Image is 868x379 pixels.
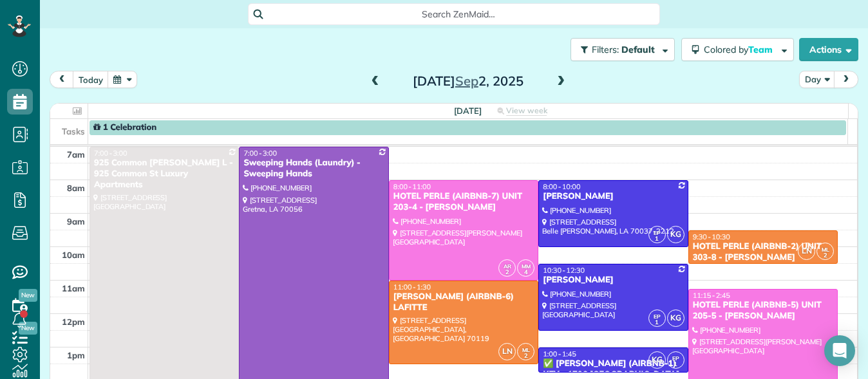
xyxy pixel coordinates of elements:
[824,335,855,366] div: Open Intercom Messenger
[672,355,679,362] span: EP
[543,349,576,358] span: 1:00 - 1:45
[455,73,478,89] span: Sep
[518,350,534,362] small: 2
[654,229,661,236] span: EP
[564,38,675,61] a: Filters: Default
[693,232,730,241] span: 9:30 - 10:30
[543,266,585,275] span: 10:30 - 12:30
[243,158,384,180] div: Sweeping Hands (Laundry) - Sweeping Hands
[748,44,775,55] span: Team
[504,263,511,270] span: AR
[692,241,834,263] div: HOTEL PERLE (AIRBNB-2) UNIT 303-8 - [PERSON_NAME]
[834,71,858,88] button: next
[506,106,547,116] span: View week
[62,250,85,260] span: 10am
[667,310,684,327] span: KG
[649,233,665,245] small: 1
[654,313,661,320] span: EP
[243,149,277,158] span: 7:00 - 3:00
[393,291,534,313] div: [PERSON_NAME] (AIRBNB-6) LAFITTE
[543,182,580,191] span: 8:00 - 10:00
[94,149,127,158] span: 7:00 - 3:00
[73,71,109,88] button: today
[822,246,829,253] span: ML
[393,191,534,213] div: HOTEL PERLE (AIRBNB-7) UNIT 203-4 - [PERSON_NAME]
[799,71,835,88] button: Day
[648,351,666,369] span: KG
[649,317,665,329] small: 1
[621,44,656,55] span: Default
[67,350,85,360] span: 1pm
[693,291,730,300] span: 11:15 - 2:45
[499,266,515,279] small: 2
[19,289,37,302] span: New
[393,182,431,191] span: 8:00 - 11:00
[522,346,530,353] span: ML
[393,282,431,291] span: 11:00 - 1:30
[67,183,85,193] span: 8am
[692,300,834,322] div: HOTEL PERLE (AIRBNB-5) UNIT 205-5 - [PERSON_NAME]
[93,122,156,133] span: 1 Celebration
[388,74,549,88] h2: [DATE] 2, 2025
[50,71,74,88] button: prev
[798,243,815,260] span: LN
[542,275,684,286] div: [PERSON_NAME]
[522,263,531,270] span: MM
[704,44,777,55] span: Colored by
[799,38,858,61] button: Actions
[681,38,794,61] button: Colored byTeam
[667,226,684,243] span: KG
[67,216,85,226] span: 9am
[518,266,534,279] small: 4
[93,158,235,190] div: 925 Common [PERSON_NAME] L - 925 Common St Luxury Apartments
[817,250,833,262] small: 2
[542,191,684,202] div: [PERSON_NAME]
[498,343,516,360] span: LN
[62,283,85,293] span: 11am
[668,358,684,371] small: 1
[62,317,85,327] span: 12pm
[592,44,619,55] span: Filters:
[67,149,85,160] span: 7am
[454,106,482,116] span: [DATE]
[571,38,675,61] button: Filters: Default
